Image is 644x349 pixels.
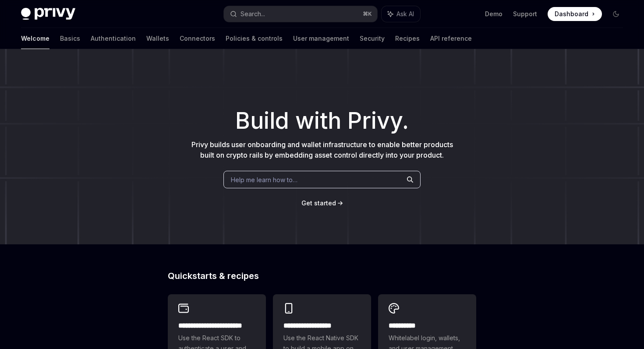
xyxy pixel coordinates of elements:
[430,28,472,49] a: API reference
[485,10,502,18] a: Demo
[382,6,420,22] button: Ask AI
[363,11,372,18] span: ⌘ K
[360,28,385,49] a: Security
[555,10,588,18] span: Dashboard
[548,7,602,21] a: Dashboard
[396,10,414,18] span: Ask AI
[224,6,377,22] button: Search...⌘K
[21,28,50,49] a: Welcome
[241,9,265,19] div: Search...
[609,7,623,21] button: Toggle dark mode
[293,28,349,49] a: User management
[231,175,297,184] span: Help me learn how to…
[226,28,283,49] a: Policies & controls
[146,28,169,49] a: Wallets
[235,113,409,129] span: Build with Privy.
[513,10,537,18] a: Support
[301,199,336,208] a: Get started
[21,8,75,20] img: dark logo
[168,271,259,280] span: Quickstarts & recipes
[395,28,420,49] a: Recipes
[180,28,215,49] a: Connectors
[301,199,336,207] span: Get started
[91,28,136,49] a: Authentication
[60,28,80,49] a: Basics
[191,140,453,159] span: Privy builds user onboarding and wallet infrastructure to enable better products built on crypto ...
